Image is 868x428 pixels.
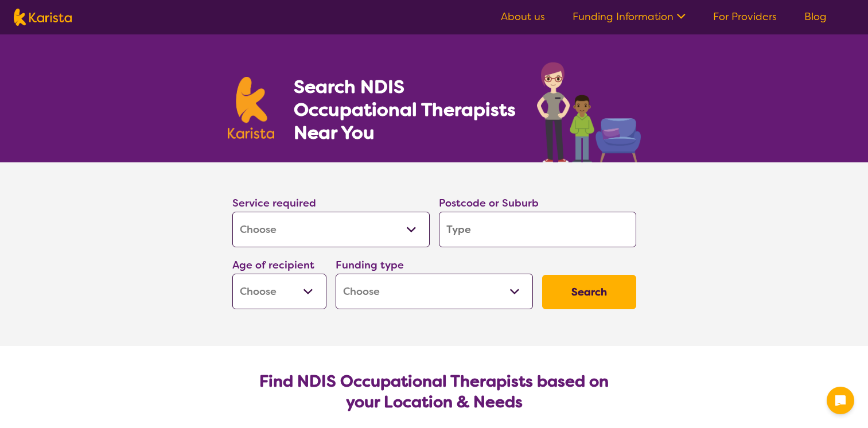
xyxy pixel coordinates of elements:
[439,212,636,247] input: Type
[232,258,314,272] label: Age of recipient
[242,371,627,413] h2: Find NDIS Occupational Therapists based on your Location & Needs
[14,9,72,26] img: Karista logo
[294,75,517,144] h1: Search NDIS Occupational Therapists Near You
[232,196,316,210] label: Service required
[501,10,545,24] a: About us
[228,77,275,139] img: Karista logo
[713,10,777,24] a: For Providers
[573,10,686,24] a: Funding Information
[336,258,404,272] label: Funding type
[537,62,641,162] img: occupational-therapy
[804,10,827,24] a: Blog
[542,275,636,309] button: Search
[439,196,539,210] label: Postcode or Suburb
